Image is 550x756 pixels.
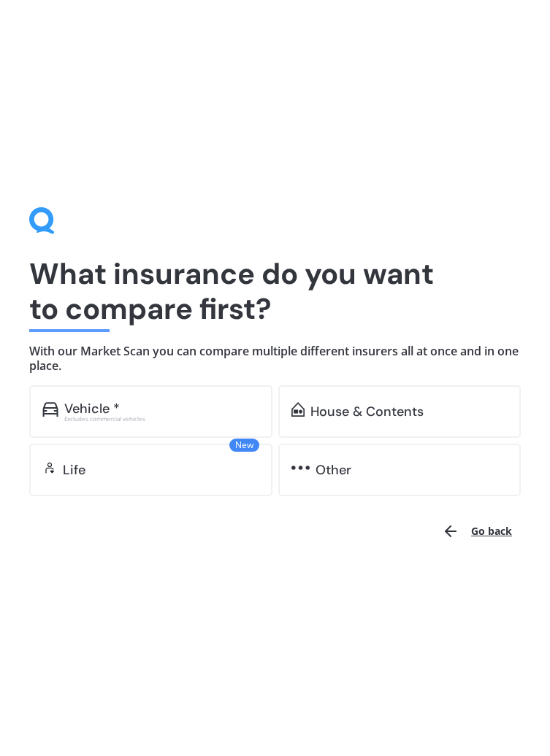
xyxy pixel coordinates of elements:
img: other.81dba5aafe580aa69f38.svg [291,460,310,475]
h4: With our Market Scan you can compare multiple different insurers all at once and in one place. [29,344,521,374]
div: Other [316,463,351,477]
div: Life [63,463,85,477]
span: New [229,439,259,452]
img: car.f15378c7a67c060ca3f3.svg [42,402,58,417]
h1: What insurance do you want to compare first? [29,256,521,326]
img: home-and-contents.b802091223b8502ef2dd.svg [291,402,305,417]
div: House & Contents [310,404,424,419]
img: life.f720d6a2d7cdcd3ad642.svg [42,460,57,475]
div: Vehicle * [64,401,120,416]
div: Excludes commercial vehicles [64,416,259,422]
button: Go back [433,514,521,549]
